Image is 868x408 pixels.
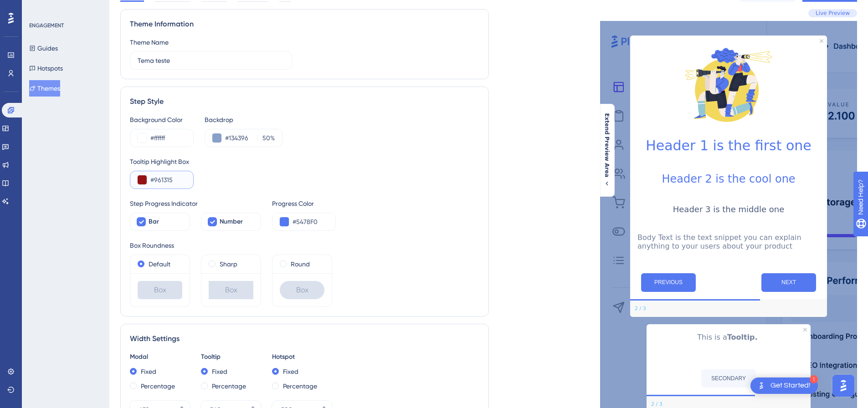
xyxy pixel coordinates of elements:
div: Step Progress Indicator [130,198,261,209]
label: Fixed [212,366,227,377]
div: Theme Information [130,19,479,30]
div: Tooltip Highlight Box [130,156,479,167]
label: Percentage [141,381,175,392]
button: Hotspots [29,60,63,76]
div: ENGAGEMENT [29,22,64,29]
div: Background Color [130,114,194,125]
div: Step Style [130,96,479,107]
button: Guides [29,40,58,56]
p: This is a [654,331,803,343]
input: Theme Name [138,56,284,66]
span: Need Help? [21,2,57,13]
label: Sharp [220,259,237,270]
div: Box [209,281,253,299]
label: Round [291,259,310,270]
div: Backdrop [205,114,282,125]
span: Live Preview [816,10,850,17]
span: Number [220,216,243,227]
div: Theme Name [130,37,169,48]
div: Modal [130,352,190,362]
span: Extend Preview Area [603,113,611,177]
div: Tooltip [201,352,261,362]
button: SECONDARY [701,369,756,388]
div: Open Get Started! checklist, remaining modules: 1 [750,377,818,394]
label: Default [149,259,170,270]
button: Previous [641,273,696,292]
div: Get Started! [770,381,811,391]
iframe: UserGuiding AI Assistant Launcher [830,372,857,399]
h3: Header 3 is the middle one [637,204,820,214]
div: Close Preview [820,39,823,43]
div: Width Settings [130,333,479,344]
input: % [260,133,270,143]
img: Modal Media [683,39,774,130]
button: Next [761,273,816,292]
div: Close Preview [803,328,807,331]
b: Tooltip. [727,333,758,342]
div: 1 [810,375,818,383]
img: launcher-image-alternative-text [756,380,767,391]
h2: Header 2 is the cool one [637,173,820,185]
label: Percentage [283,381,317,392]
div: Box [280,281,324,299]
span: Bar [149,216,159,227]
label: Percentage [212,381,246,392]
label: Fixed [141,366,156,377]
div: Step 2 of 3 [635,305,646,312]
p: Body Text is the text snippet you can explain anything to your users about your product [637,233,820,250]
h1: Header 1 is the first one [637,138,820,153]
div: Hotspot [272,352,332,362]
div: Box Roundness [130,240,479,251]
button: Themes [29,80,60,97]
div: Box [138,281,182,299]
div: Footer [630,301,827,317]
div: Progress Color [272,198,336,209]
button: Extend Preview Area [600,113,614,187]
div: Step 2 of 3 [651,401,663,408]
label: % [257,133,275,143]
label: Fixed [283,366,298,377]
